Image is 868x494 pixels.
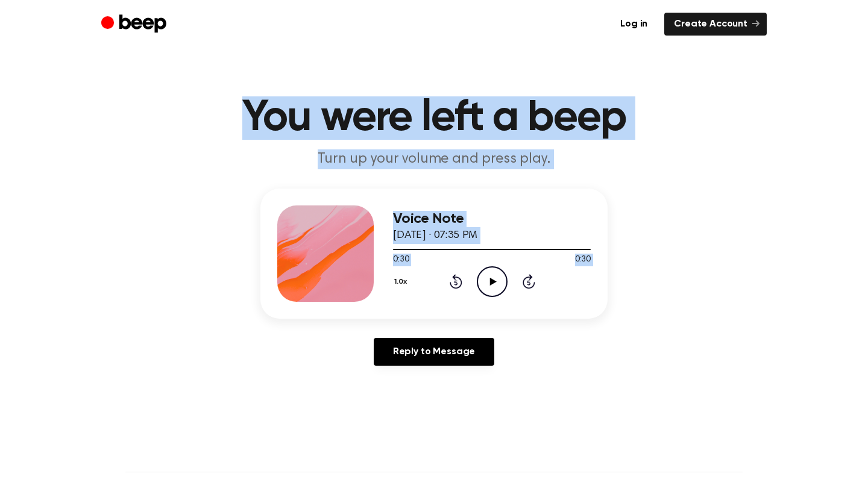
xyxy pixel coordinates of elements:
[575,254,591,266] span: 0:30
[664,13,767,36] a: Create Account
[125,96,743,140] h1: You were left a beep
[393,230,477,241] span: [DATE] · 07:35 PM
[374,338,494,366] a: Reply to Message
[393,211,591,227] h3: Voice Note
[393,254,409,266] span: 0:30
[393,272,412,292] button: 1.0x
[611,13,657,36] a: Log in
[203,149,665,169] p: Turn up your volume and press play.
[101,13,169,36] a: Beep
